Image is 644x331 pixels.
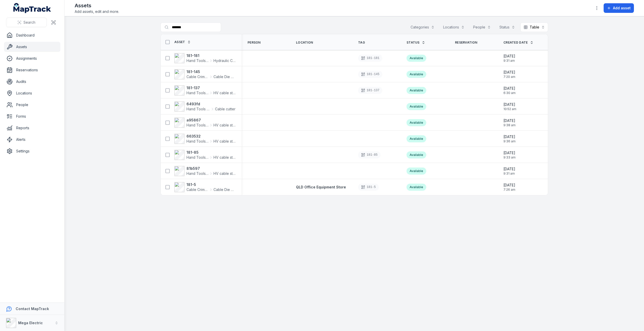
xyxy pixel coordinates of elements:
span: Location [296,41,313,45]
div: Available [407,119,426,126]
span: 9:33 am [503,155,516,159]
a: Created Date [503,41,533,45]
a: Asset [174,40,191,44]
span: [DATE] [503,183,515,188]
span: Reservation [455,41,477,45]
span: Add assets, edit and more. [75,9,119,14]
span: 9:36 am [503,139,516,143]
strong: Contact MapTrack [16,307,49,311]
span: Asset [174,40,185,44]
span: Hand Tools / Hydraulics [186,155,208,160]
button: Categories [407,22,438,32]
a: Reports [4,123,60,133]
button: Status [496,22,518,32]
div: Available [407,151,426,158]
div: 181-137 [358,87,382,94]
a: Settings [4,146,60,156]
button: Locations [440,22,468,32]
button: Table [520,22,548,32]
a: Assignments [4,53,60,63]
span: Tag [358,41,365,45]
strong: 6493fd [186,102,235,107]
strong: 181-145 [186,69,235,74]
a: QLD Office Equipment Store [296,185,346,190]
span: Created Date [503,41,528,45]
strong: 181-137 [186,85,235,90]
a: 181-5Cable CrimpersCable Die Set [174,182,235,192]
strong: 663532 [186,134,235,139]
a: 181-85Hand Tools / HydraulicsHV cable stripper [174,150,235,160]
time: 8/25/2023, 7:26:05 AM [503,183,515,192]
div: Available [407,55,426,62]
span: Search [23,20,35,25]
span: HV cable stripper [213,171,235,176]
button: Search [6,18,47,27]
button: Add asset [604,3,634,13]
a: Status [407,41,425,45]
span: HV cable stripper [213,123,235,128]
div: 181-5 [358,184,379,191]
div: 181-85 [358,151,381,158]
time: 2/6/2024, 10:52:13 AM [503,102,516,111]
span: Cable cutter [215,107,235,112]
a: 181-181Hand Tools / HydraulicsHydraulic Cable Cutter [174,53,235,63]
span: Person [248,41,261,45]
time: 2/6/2024, 9:31:41 AM [503,167,515,176]
strong: a95867 [186,118,235,123]
span: 9:31 am [503,172,515,176]
a: 6493fdHand Tools / HydraulicsCable cutter [174,102,235,112]
a: a95867Hand Tools / HydraulicsHV cable stripper [174,118,235,128]
span: Cable Crimpers [186,74,208,79]
span: Hydraulic Cable Cutter [213,58,235,63]
span: QLD Office Equipment Store [296,185,346,189]
span: 6:30 am [503,91,516,95]
div: Available [407,103,426,110]
a: Audits [4,77,60,87]
span: [DATE] [503,167,515,172]
a: Dashboard [4,30,60,40]
span: Hand Tools / Hydraulics [186,90,208,95]
a: Forms [4,111,60,121]
time: 2/6/2024, 9:33:59 AM [503,150,516,159]
span: Cable Die Set [213,187,235,192]
div: 181-145 [358,71,382,78]
strong: 181-181 [186,53,235,58]
time: 2/9/2024, 7:20:57 AM [503,70,515,79]
a: MapTrack [13,3,51,13]
a: 181-137Hand Tools / HydraulicsHV cable stripper [174,85,235,95]
span: 7:26 am [503,188,515,192]
span: 9:31 am [503,59,515,63]
a: 663532Hand Tools / HydraulicsHV cable stripper [174,134,235,144]
span: Hand Tools / Hydraulics [186,171,208,176]
time: 2/8/2024, 6:30:54 AM [503,86,516,95]
span: 10:52 am [503,107,516,111]
span: 7:20 am [503,75,515,79]
a: 181-145Cable CrimpersCable Die Set [174,69,235,79]
span: Hand Tools / Hydraulics [186,107,210,112]
strong: 181-5 [186,182,235,187]
span: [DATE] [503,118,516,123]
strong: Mega Electric [18,321,43,325]
span: Hand Tools / Hydraulics [186,58,208,63]
span: [DATE] [503,86,516,91]
time: 2/13/2024, 9:31:28 AM [503,54,515,63]
span: [DATE] [503,70,515,75]
div: Available [407,184,426,191]
span: Cable Die Set [213,74,235,79]
span: Hand Tools / Hydraulics [186,123,208,128]
span: [DATE] [503,102,516,107]
span: Hand Tools / Hydraulics [186,139,208,144]
a: People [4,100,60,110]
time: 2/6/2024, 9:36:29 AM [503,134,516,143]
div: Available [407,168,426,175]
a: 81b597Hand Tools / HydraulicsHV cable stripper [174,166,235,176]
button: People [470,22,494,32]
span: Add asset [613,6,631,11]
span: Cable Crimpers [186,187,208,192]
div: 181-181 [358,55,382,62]
strong: 181-85 [186,150,235,155]
span: 9:38 am [503,123,516,127]
div: Available [407,71,426,78]
span: [DATE] [503,150,516,155]
strong: 81b597 [186,166,235,171]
